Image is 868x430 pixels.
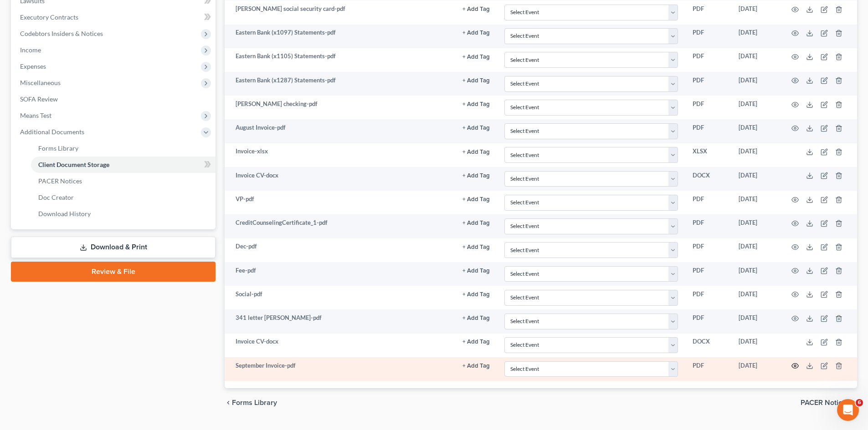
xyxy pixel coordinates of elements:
a: + Add Tag [462,290,490,298]
td: PDF [685,286,731,309]
a: + Add Tag [462,361,490,370]
a: Doc Creator [31,189,216,206]
td: [DATE] [731,167,781,191]
button: + Add Tag [462,268,490,274]
span: PACER Notices [38,177,82,185]
td: [DATE] [731,25,781,48]
a: Review & File [11,262,216,282]
td: [DATE] [731,286,781,309]
button: + Add Tag [462,292,490,298]
td: DOCX [685,334,731,357]
td: August Invoice-pdf [225,119,455,143]
td: [DATE] [731,191,781,214]
button: + Add Tag [462,197,490,202]
span: Income [20,46,41,54]
td: XLSX [685,143,731,167]
span: 6 [856,399,863,406]
a: Download & Print [11,237,216,258]
td: Invoice CV-docx [225,334,455,357]
td: [PERSON_NAME] social security card-pdf [225,0,455,24]
button: + Add Tag [462,30,490,36]
td: Eastern Bank (x1105) Statements-pdf [225,48,455,72]
a: + Add Tag [462,314,490,322]
a: + Add Tag [462,52,490,61]
button: + Add Tag [462,173,490,179]
a: + Add Tag [462,147,490,156]
a: + Add Tag [462,171,490,180]
a: + Add Tag [462,266,490,275]
a: + Add Tag [462,100,490,108]
td: [DATE] [731,96,781,119]
button: PACER Notices chevron_right [801,399,857,406]
span: Codebtors Insiders & Notices [20,30,103,37]
a: + Add Tag [462,218,490,227]
td: PDF [685,214,731,238]
button: + Add Tag [462,149,490,155]
button: + Add Tag [462,125,490,131]
td: [DATE] [731,119,781,143]
span: Doc Creator [38,193,74,201]
td: PDF [685,262,731,286]
td: VP-pdf [225,191,455,214]
button: + Add Tag [462,54,490,60]
span: Miscellaneous [20,79,61,86]
td: [DATE] [731,0,781,24]
span: SOFA Review [20,95,58,103]
button: + Add Tag [462,363,490,369]
i: chevron_left [225,399,232,406]
a: Download History [31,206,216,222]
td: PDF [685,48,731,72]
a: + Add Tag [462,337,490,346]
button: chevron_left Forms Library [225,399,277,406]
td: [DATE] [731,357,781,381]
span: Forms Library [38,144,78,152]
td: Invoice CV-docx [225,167,455,191]
button: + Add Tag [462,220,490,226]
td: PDF [685,119,731,143]
td: PDF [685,72,731,96]
iframe: Intercom live chat [837,399,859,421]
span: Client Document Storage [38,161,109,168]
button: + Add Tag [462,339,490,345]
td: [DATE] [731,262,781,286]
a: + Add Tag [462,195,490,203]
a: + Add Tag [462,123,490,132]
td: Eastern Bank (x1287) Statements-pdf [225,72,455,96]
td: [DATE] [731,238,781,262]
td: PDF [685,96,731,119]
td: [DATE] [731,72,781,96]
td: Fee-pdf [225,262,455,286]
td: Invoice-xlsx [225,143,455,167]
td: PDF [685,25,731,48]
a: Executory Contracts [13,9,216,25]
td: Dec-pdf [225,238,455,262]
a: Client Document Storage [31,157,216,173]
td: DOCX [685,167,731,191]
td: [DATE] [731,309,781,333]
a: Forms Library [31,140,216,157]
a: + Add Tag [462,242,490,251]
td: PDF [685,309,731,333]
span: Expenses [20,62,46,70]
td: [DATE] [731,214,781,238]
span: PACER Notices [801,399,850,406]
a: + Add Tag [462,28,490,37]
td: Eastern Bank (x1097) Statements-pdf [225,25,455,48]
td: Social-pdf [225,286,455,309]
td: PDF [685,238,731,262]
a: SOFA Review [13,91,216,107]
button: + Add Tag [462,6,490,12]
td: [DATE] [731,334,781,357]
td: PDF [685,191,731,214]
button: + Add Tag [462,315,490,321]
td: [DATE] [731,48,781,72]
td: 341 letter [PERSON_NAME]-pdf [225,309,455,333]
a: + Add Tag [462,76,490,85]
td: PDF [685,357,731,381]
span: Executory Contracts [20,13,78,21]
a: PACER Notices [31,173,216,189]
td: [DATE] [731,143,781,167]
button: + Add Tag [462,101,490,107]
span: Forms Library [232,399,277,406]
span: Additional Documents [20,128,84,136]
